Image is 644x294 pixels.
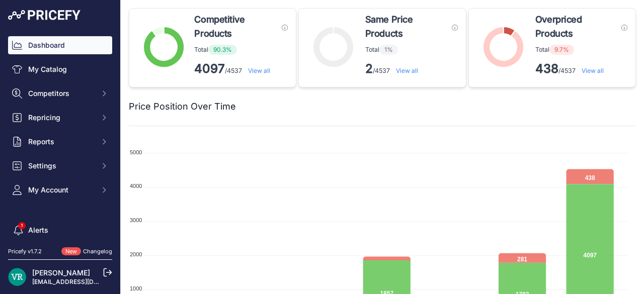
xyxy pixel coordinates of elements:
[194,61,288,77] p: /4537
[8,36,112,277] nav: Sidebar
[130,217,142,223] tspan: 3000
[130,149,142,155] tspan: 5000
[8,181,112,199] button: My Account
[28,185,94,195] span: My Account
[365,61,373,76] strong: 2
[83,248,112,255] a: Changelog
[8,10,80,20] img: Pricefy Logo
[28,88,94,99] span: Competitors
[130,251,142,257] tspan: 2000
[8,133,112,151] button: Reports
[28,137,94,147] span: Reports
[129,100,236,114] h2: Price Position Over Time
[8,36,112,54] a: Dashboard
[28,113,94,123] span: Repricing
[8,247,42,256] div: Pricefy v1.7.2
[8,60,112,78] a: My Catalog
[365,13,448,41] span: Same Price Products
[28,161,94,171] span: Settings
[535,13,617,41] span: Overpriced Products
[8,157,112,175] button: Settings
[194,45,288,55] p: Total
[8,84,112,103] button: Competitors
[396,67,418,74] a: View all
[61,247,81,256] span: New
[8,109,112,127] button: Repricing
[32,278,137,285] a: [EMAIL_ADDRESS][DOMAIN_NAME]
[8,221,112,239] a: Alerts
[549,45,574,55] span: 9.7%
[365,45,458,55] p: Total
[379,45,398,55] span: 1%
[535,45,627,55] p: Total
[194,61,225,76] strong: 4097
[130,285,142,291] tspan: 1000
[194,13,278,41] span: Competitive Products
[32,268,90,277] a: [PERSON_NAME]
[248,67,270,74] a: View all
[535,61,558,76] strong: 438
[535,61,627,77] p: /4537
[365,61,458,77] p: /4537
[208,45,237,55] span: 90.3%
[582,67,604,74] a: View all
[130,183,142,189] tspan: 4000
